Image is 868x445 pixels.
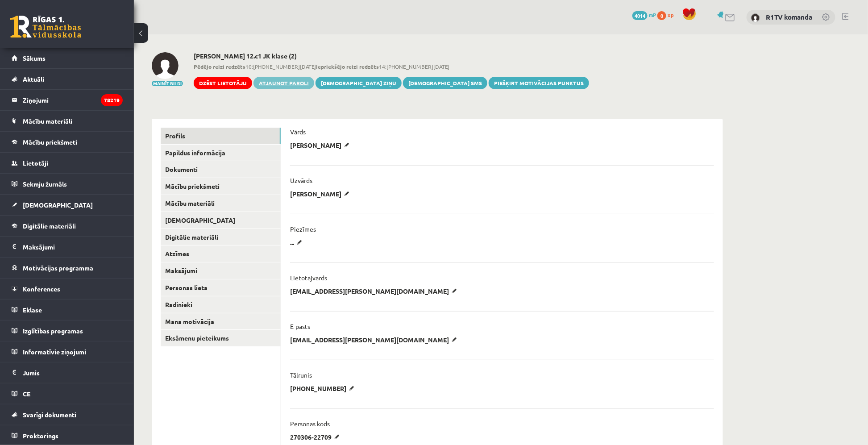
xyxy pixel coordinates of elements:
[766,12,813,21] a: R1TV komanda
[23,390,30,398] span: CE
[12,341,123,362] a: Informatīvie ziņojumi
[290,371,312,379] p: Tālrunis
[152,81,183,86] button: Mainīt bildi
[12,48,123,68] a: Sākums
[23,411,76,419] span: Svarīgi dokumenti
[649,11,656,18] span: mP
[12,216,123,236] a: Digitālie materiāli
[290,190,353,198] p: [PERSON_NAME]
[12,383,123,404] a: CE
[161,178,281,195] a: Mācību priekšmeti
[161,262,281,279] a: Maksājumi
[290,322,310,330] p: E-pasts
[12,404,123,425] a: Svarīgi dokumenti
[290,420,330,428] p: Personas kods
[194,62,589,71] span: 10:[PHONE_NUMBER][DATE] 14:[PHONE_NUMBER][DATE]
[161,128,281,144] a: Profils
[12,69,123,89] a: Aktuāli
[632,11,648,20] span: 4014
[290,274,327,282] p: Lietotājvārds
[12,279,123,299] a: Konferences
[290,336,460,344] p: [EMAIL_ADDRESS][PERSON_NAME][DOMAIN_NAME]
[668,11,673,18] span: xp
[161,330,281,346] a: Eksāmenu pieteikums
[23,180,67,188] span: Sekmju žurnāls
[23,117,72,125] span: Mācību materiāli
[12,362,123,383] a: Jumis
[12,299,123,320] a: Eklase
[194,63,245,70] b: Pēdējo reizi redzēts
[12,153,123,173] a: Lietotāji
[751,13,760,22] img: R1TV komanda
[23,264,93,272] span: Motivācijas programma
[290,433,343,441] p: 270306-22709
[12,132,123,152] a: Mācību priekšmeti
[12,90,123,110] a: Ziņojumi78219
[632,11,656,18] a: 4014 mP
[657,11,678,18] a: 0 xp
[23,75,44,83] span: Aktuāli
[23,237,123,257] legend: Maksājumi
[12,111,123,131] a: Mācību materiāli
[10,16,81,38] a: Rīgas 1. Tālmācības vidusskola
[12,174,123,194] a: Sekmju žurnāls
[657,11,666,20] span: 0
[403,77,487,89] a: [DEMOGRAPHIC_DATA] SMS
[23,90,123,110] legend: Ziņojumi
[316,63,379,70] b: Iepriekšējo reizi redzēts
[253,77,314,89] a: Atjaunot paroli
[23,222,76,230] span: Digitālie materiāli
[489,77,589,89] a: Piešķirt motivācijas punktus
[161,296,281,313] a: Radinieki
[161,313,281,330] a: Mana motivācija
[23,369,40,377] span: Jumis
[161,161,281,178] a: Dokumenti
[23,327,83,335] span: Izglītības programas
[12,320,123,341] a: Izglītības programas
[290,287,460,295] p: [EMAIL_ADDRESS][PERSON_NAME][DOMAIN_NAME]
[290,141,353,149] p: [PERSON_NAME]
[290,384,357,392] p: [PHONE_NUMBER]
[194,77,252,89] a: Dzēst lietotāju
[101,94,123,106] i: 78219
[23,159,48,167] span: Lietotāji
[316,77,402,89] a: [DEMOGRAPHIC_DATA] ziņu
[23,201,93,209] span: [DEMOGRAPHIC_DATA]
[23,138,77,146] span: Mācību priekšmeti
[290,238,305,246] p: ...
[12,237,123,257] a: Maksājumi
[290,128,306,136] p: Vārds
[161,212,281,229] a: [DEMOGRAPHIC_DATA]
[12,258,123,278] a: Motivācijas programma
[152,52,179,79] img: Artjoms Juhņevičs
[161,229,281,245] a: Digitālie materiāli
[23,432,58,440] span: Proktorings
[12,195,123,215] a: [DEMOGRAPHIC_DATA]
[161,279,281,296] a: Personas lieta
[290,225,316,233] p: Piezīmes
[161,195,281,212] a: Mācību materiāli
[23,348,86,356] span: Informatīvie ziņojumi
[194,52,589,60] h2: [PERSON_NAME] 12.c1 JK klase (2)
[23,54,46,62] span: Sākums
[290,176,312,184] p: Uzvārds
[161,145,281,161] a: Papildus informācija
[23,306,42,314] span: Eklase
[23,285,60,293] span: Konferences
[161,245,281,262] a: Atzīmes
